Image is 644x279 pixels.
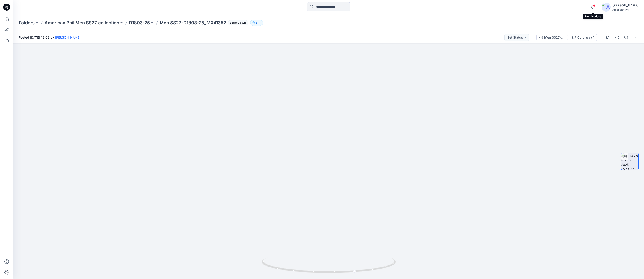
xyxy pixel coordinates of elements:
p: 5 [256,20,257,25]
div: Colorway 1 [577,35,594,40]
p: Men SS27-D1803-25_MX41352 [160,20,226,26]
a: [PERSON_NAME] [55,35,80,39]
a: American Phil Men SS27 collection [44,20,119,26]
div: American Phil [612,8,638,11]
div: [PERSON_NAME] [612,3,638,8]
img: turntable-02-09-2025-10:08:46 [621,153,638,170]
img: avatar [602,3,611,12]
div: Men SS27-D1803-25_MX41352 [544,35,565,40]
button: 5 [250,20,263,26]
button: Legacy Style [226,20,248,26]
button: Colorway 1 [570,34,597,41]
button: Men SS27-D1803-25_MX41352 [536,34,568,41]
a: Folders [19,20,35,26]
span: Legacy Style [228,20,248,25]
span: Posted [DATE] 18:08 by [19,35,80,40]
button: Details [614,34,621,41]
a: D1803-25 [129,20,150,26]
